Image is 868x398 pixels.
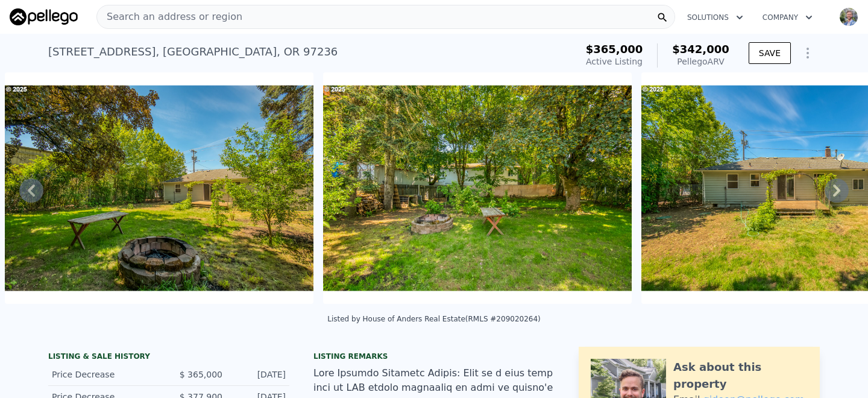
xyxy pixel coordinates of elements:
[313,352,555,361] div: Listing remarks
[48,43,338,60] div: [STREET_ADDRESS] , [GEOGRAPHIC_DATA] , OR 97236
[673,359,808,393] div: Ask about this property
[52,368,159,381] div: Price Decrease
[180,370,222,379] span: $ 365,000
[586,43,643,55] span: $365,000
[749,42,791,64] button: SAVE
[796,41,820,65] button: Show Options
[48,352,289,364] div: LISTING & SALE HISTORY
[10,8,78,25] img: Pellego
[753,7,822,28] button: Company
[672,43,729,55] span: $342,000
[678,7,753,28] button: Solutions
[672,55,729,68] div: Pellego ARV
[5,72,313,304] img: Sale: 166843031 Parcel: 74638895
[586,57,643,66] span: Active Listing
[839,7,858,27] img: avatar
[327,315,541,323] div: Listed by House of Anders Real Estate (RMLS #209020264)
[323,72,632,304] img: Sale: 166843031 Parcel: 74638895
[97,10,242,24] span: Search an address or region
[232,368,286,381] div: [DATE]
